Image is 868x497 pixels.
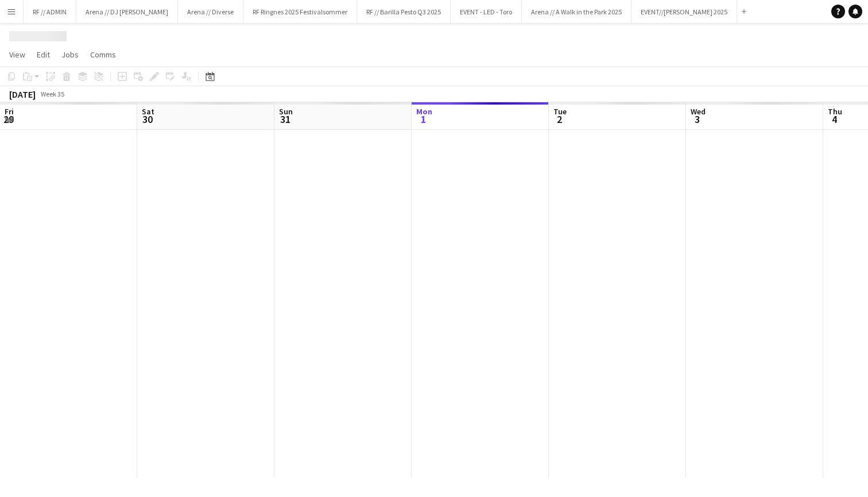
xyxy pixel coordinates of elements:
span: Wed [691,106,706,117]
span: View [9,49,25,60]
span: Jobs [61,49,79,60]
a: Comms [86,47,121,62]
span: Fri [5,106,14,117]
span: Sun [279,106,293,117]
a: View [5,47,30,62]
button: RF Ringnes 2025 Festivalsommer [243,1,357,23]
span: 2 [552,113,567,126]
span: 1 [414,113,432,126]
button: Arena // A Walk in the Park 2025 [522,1,631,23]
a: Jobs [57,47,83,62]
span: 31 [277,113,293,126]
a: Edit [32,47,55,62]
div: [DATE] [9,88,36,100]
button: Arena // Diverse [178,1,243,23]
span: Tue [553,106,567,117]
span: 3 [689,113,706,126]
span: Comms [90,49,116,60]
span: Mon [416,106,432,117]
button: RF // Barilla Pesto Q3 2025 [357,1,451,23]
span: 30 [140,113,154,126]
button: RF // ADMIN [24,1,76,23]
button: Arena // DJ [PERSON_NAME] [76,1,178,23]
span: Week 35 [38,90,67,98]
span: 4 [826,113,842,126]
span: Sat [142,106,154,117]
span: 29 [3,113,14,126]
button: EVENT - LED - Toro [451,1,522,23]
span: Thu [828,106,842,117]
button: EVENT//[PERSON_NAME] 2025 [631,1,737,23]
span: Edit [37,49,50,60]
